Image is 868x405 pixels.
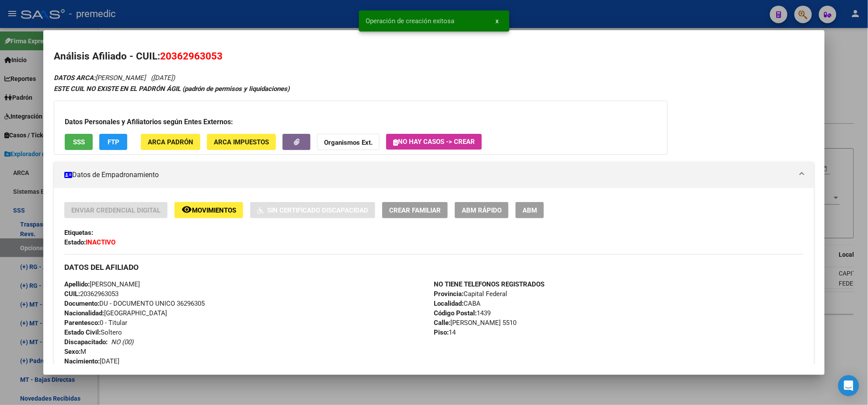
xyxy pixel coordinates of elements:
[434,280,545,288] strong: NO TIENE TELEFONOS REGISTRADOS
[64,328,122,336] span: Soltero
[434,319,517,327] span: [PERSON_NAME] 5510
[64,357,119,365] span: [DATE]
[64,280,90,288] strong: Apellido:
[108,138,119,146] span: FTP
[64,262,804,272] h3: DATOS DEL AFILIADO
[151,74,175,82] span: ([DATE])
[386,134,482,150] button: No hay casos -> Crear
[54,49,814,64] h2: Análisis Afiliado - CUIL:
[64,319,127,327] span: 0 - Titular
[64,300,99,307] strong: Documento:
[64,290,80,298] strong: CUIL:
[64,290,119,298] span: 20362963053
[71,206,160,214] span: Enviar Credencial Digital
[324,139,373,147] strong: Organismos Ext.
[64,328,101,336] strong: Estado Civil:
[393,138,475,146] span: No hay casos -> Crear
[64,348,80,356] strong: Sexo:
[389,206,441,214] span: Crear Familiar
[54,74,95,82] strong: DATOS ARCA:
[434,328,449,336] strong: Piso:
[214,138,269,146] span: ARCA Impuestos
[64,229,93,237] strong: Etiquetas:
[434,290,508,298] span: Capital Federal
[64,300,205,307] span: DU - DOCUMENTO UNICO 36296305
[64,309,167,317] span: [GEOGRAPHIC_DATA]
[148,138,193,146] span: ARCA Padrón
[64,238,86,246] strong: Estado:
[160,50,223,62] span: 20362963053
[65,117,657,127] h3: Datos Personales y Afiliatorios según Entes Externos:
[99,134,127,150] button: FTP
[54,85,289,93] strong: ESTE CUIL NO EXISTE EN EL PADRÓN ÁGIL (padrón de permisos y liquidaciones)
[462,206,502,214] span: ABM Rápido
[64,348,86,356] span: M
[54,162,814,188] mat-expansion-panel-header: Datos de Empadronamiento
[64,357,100,365] strong: Nacimiento:
[434,300,481,307] span: CABA
[838,375,859,396] div: Open Intercom Messenger
[111,338,133,346] i: NO (00)
[317,134,380,150] button: Organismos Ext.
[434,300,464,307] strong: Localidad:
[64,319,100,327] strong: Parentesco:
[73,138,85,146] span: SSS
[434,309,477,317] strong: Código Postal:
[207,134,276,150] button: ARCA Impuestos
[523,206,537,214] span: ABM
[434,319,451,327] strong: Calle:
[86,238,115,246] strong: INACTIVO
[516,202,544,218] button: ABM
[64,170,793,180] mat-panel-title: Datos de Empadronamiento
[181,204,192,215] mat-icon: remove_red_eye
[64,338,108,346] strong: Discapacitado:
[54,74,146,82] span: [PERSON_NAME]
[64,280,140,288] span: [PERSON_NAME]
[141,134,200,150] button: ARCA Padrón
[65,134,93,150] button: SSS
[366,17,455,25] span: Operación de creación exitosa
[496,17,499,25] span: x
[489,13,506,29] button: x
[434,328,456,336] span: 14
[267,206,368,214] span: Sin Certificado Discapacidad
[192,206,236,214] span: Movimientos
[434,309,491,317] span: 1439
[455,202,509,218] button: ABM Rápido
[250,202,375,218] button: Sin Certificado Discapacidad
[64,202,167,218] button: Enviar Credencial Digital
[64,309,104,317] strong: Nacionalidad:
[434,290,464,298] strong: Provincia:
[174,202,243,218] button: Movimientos
[382,202,448,218] button: Crear Familiar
